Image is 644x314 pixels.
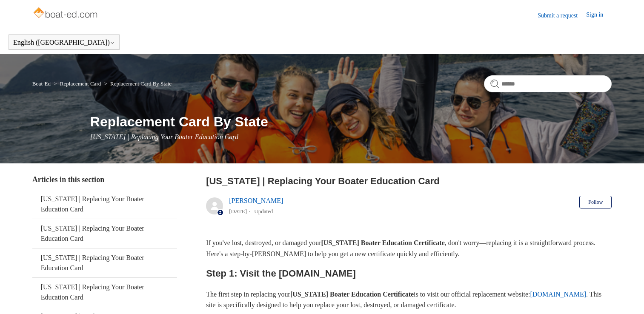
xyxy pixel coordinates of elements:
a: [PERSON_NAME] [229,197,283,204]
img: Boat-Ed Help Center home page [32,5,100,22]
a: Replacement Card By State [110,80,172,87]
li: Replacement Card By State [102,80,172,87]
strong: [US_STATE] Boater Education Certificate [290,291,414,298]
button: English ([GEOGRAPHIC_DATA]) [13,39,115,46]
a: Boat-Ed [32,80,51,87]
span: [US_STATE] | Replacing Your Boater Education Card [90,133,238,140]
li: Updated [254,208,273,214]
input: Search [484,75,612,92]
time: 05/22/2024, 11:37 [229,208,247,214]
h2: New York | Replacing Your Boater Education Card [206,174,612,188]
span: Articles in this section [32,175,104,184]
a: [US_STATE] | Replacing Your Boater Education Card [32,219,177,248]
li: Replacement Card [52,80,102,87]
a: Replacement Card [60,80,101,87]
a: [US_STATE] | Replacing Your Boater Education Card [32,248,177,277]
a: [US_STATE] | Replacing Your Boater Education Card [32,278,177,307]
strong: [US_STATE] Boater Education Certificate [321,239,445,246]
p: If you've lost, destroyed, or damaged your , don't worry—replacing it is a straightforward proces... [206,237,612,259]
li: Boat-Ed [32,80,52,87]
h2: Step 1: Visit the [DOMAIN_NAME] [206,266,612,281]
button: Follow Article [579,196,612,208]
a: [US_STATE] | Replacing Your Boater Education Card [32,190,177,219]
p: The first step in replacing your is to visit our official replacement website: . This site is spe... [206,289,612,311]
a: Submit a request [538,11,586,20]
a: [DOMAIN_NAME] [530,291,586,298]
a: Sign in [586,10,612,20]
h1: Replacement Card By State [90,111,612,132]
